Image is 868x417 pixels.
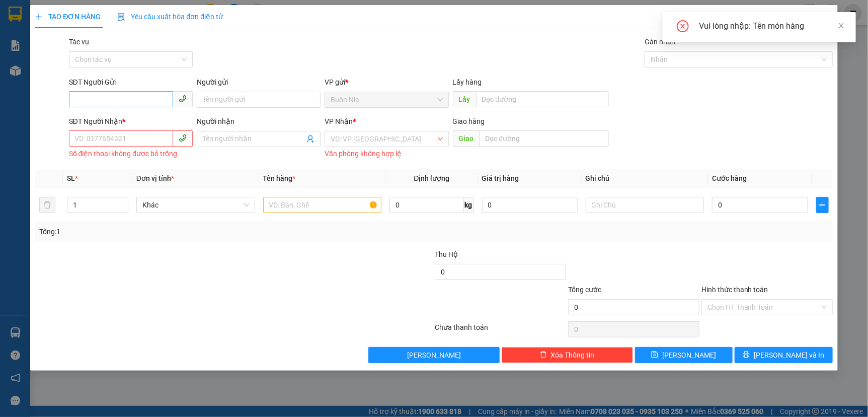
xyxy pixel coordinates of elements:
div: Người nhận [197,116,321,127]
span: Giao [453,130,480,147]
img: icon [117,13,125,21]
span: Xóa Thông tin [551,350,595,361]
input: Ghi Chú [586,197,704,213]
span: CX SỐ 10 TÂN UYÊN [86,47,143,100]
div: Người gửi [197,77,321,88]
div: SĐT Người Nhận [69,116,193,127]
span: [PERSON_NAME] và In [754,350,824,361]
span: close [838,22,845,29]
span: SL [67,174,75,182]
span: save [651,351,658,359]
span: Yêu cầu xuất hóa đơn điện tử [117,13,223,21]
span: Lấy hàng [453,78,482,86]
label: Gán nhãn [645,38,675,46]
div: DỌC ĐƯỜNG [86,9,156,33]
label: Tác vụ [69,38,89,46]
div: Văn phòng không hợp lệ [325,148,448,160]
span: [PERSON_NAME] [662,350,716,361]
span: Gửi: [9,10,24,20]
button: save[PERSON_NAME] [635,347,733,363]
span: phone [179,134,187,142]
div: Chưa thanh toán [434,322,568,339]
span: Giá trị hàng [482,174,519,182]
div: VP gửi [325,77,448,88]
span: Cước hàng [712,174,747,182]
span: printer [743,351,750,359]
button: deleteXóa Thông tin [502,347,633,363]
span: close-circle [677,20,689,34]
div: 0374633704 [9,21,79,35]
div: 0377292256 [86,33,156,47]
button: [PERSON_NAME] [368,347,500,363]
button: printer[PERSON_NAME] và In [735,347,833,363]
div: Tổng: 1 [39,226,335,237]
input: Dọc đường [480,130,609,147]
button: delete [39,197,55,213]
span: phone [179,95,187,103]
span: Định lượng [414,174,449,182]
input: Dọc đường [476,91,609,107]
div: SĐT Người Gửi [69,77,193,88]
span: TẠO ĐƠN HÀNG [35,13,101,21]
span: user-add [306,135,314,143]
span: Khác [142,197,249,213]
span: plus [817,201,828,209]
input: VD: Bàn, Ghế [263,197,382,213]
div: Số điện thoại không được bỏ trống [69,148,193,160]
span: Tổng cước [568,286,601,294]
span: Tên hàng [263,174,296,182]
span: Giao hàng [453,117,485,125]
label: Hình thức thanh toán [701,286,768,294]
span: DĐ: [86,52,101,63]
input: 0 [482,197,578,213]
span: Thu Hộ [435,250,458,258]
span: Buôn Nia [331,92,442,107]
span: [PERSON_NAME] [407,350,461,361]
span: delete [540,351,547,359]
div: Buôn Nia [9,9,79,21]
span: kg [464,197,474,213]
span: plus [35,13,42,20]
div: Vui lòng nhập: Tên món hàng [699,20,844,32]
th: Ghi chú [582,169,708,188]
span: Nhận: [86,10,110,20]
span: VP Nhận [325,117,353,125]
span: Lấy [453,91,476,107]
button: plus [816,197,829,213]
button: Close [810,5,838,33]
span: Đơn vị tính [136,174,174,182]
